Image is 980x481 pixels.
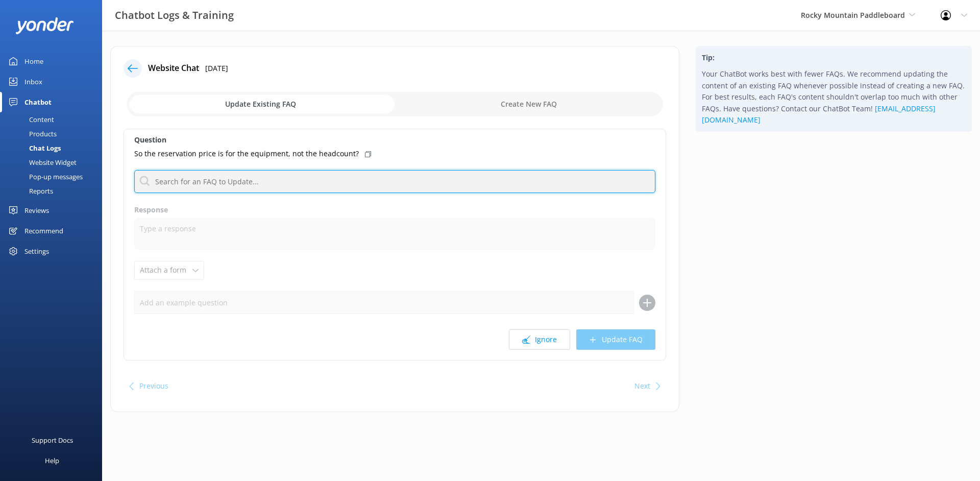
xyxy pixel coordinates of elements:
[24,51,43,71] div: Home
[509,329,570,350] button: Ignore
[24,221,63,241] div: Recommend
[24,241,49,261] div: Settings
[6,155,102,170] a: Website Widget
[134,291,634,314] input: Add an example question
[6,127,57,141] div: Products
[24,200,49,221] div: Reviews
[6,170,83,184] div: Pop-up messages
[702,104,936,125] a: [EMAIL_ADDRESS][DOMAIN_NAME]
[205,63,228,74] p: [DATE]
[6,141,61,155] div: Chat Logs
[6,127,102,141] a: Products
[148,62,199,75] h4: Website Chat
[6,112,54,127] div: Content
[134,134,655,146] label: Question
[6,184,102,198] a: Reports
[6,170,102,184] a: Pop-up messages
[134,148,359,159] p: So the reservation price is for the equipment, not the headcount?
[6,141,102,155] a: Chat Logs
[702,52,966,63] h4: Tip:
[115,7,234,23] h3: Chatbot Logs & Training
[6,184,53,198] div: Reports
[134,170,655,193] input: Search for an FAQ to Update...
[15,17,74,34] img: yonder-white-logo.png
[134,204,655,215] label: Response
[24,92,52,112] div: Chatbot
[32,430,73,450] div: Support Docs
[702,68,966,126] p: Your ChatBot works best with fewer FAQs. We recommend updating the content of an existing FAQ whe...
[6,155,77,170] div: Website Widget
[6,112,102,127] a: Content
[45,450,59,471] div: Help
[24,71,42,92] div: Inbox
[801,10,905,20] span: Rocky Mountain Paddleboard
